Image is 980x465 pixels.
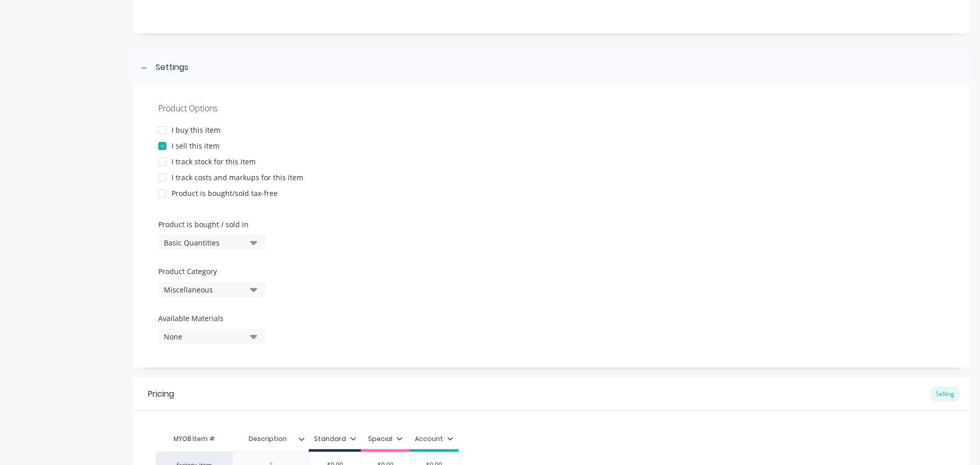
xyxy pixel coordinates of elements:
label: Product is bought / sold in [158,219,260,230]
div: MYOB Item # [156,429,232,449]
div: Account [415,434,453,444]
div: Special [368,434,403,444]
div: I buy this item [171,125,220,135]
div: Standard [314,434,356,444]
div: Product is bought/sold tax-free [171,188,278,199]
div: Product Options [158,102,944,114]
div: Settings [156,61,188,74]
button: Miscellaneous [158,282,265,297]
div: I track stock for this item [171,156,256,167]
div: Description [232,426,303,452]
div: Basic Quantities [164,237,246,248]
button: Basic Quantities [158,235,265,250]
div: I sell this item [171,140,219,151]
div: I track costs and markups for this item [171,172,303,183]
div: Miscellaneous [164,284,246,295]
div: None [164,331,246,342]
div: Pricing [148,388,174,400]
label: Product Category [158,266,260,277]
div: Selling [930,386,960,402]
div: Description [232,429,309,449]
label: Available Materials [158,313,265,324]
button: None [158,329,265,344]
